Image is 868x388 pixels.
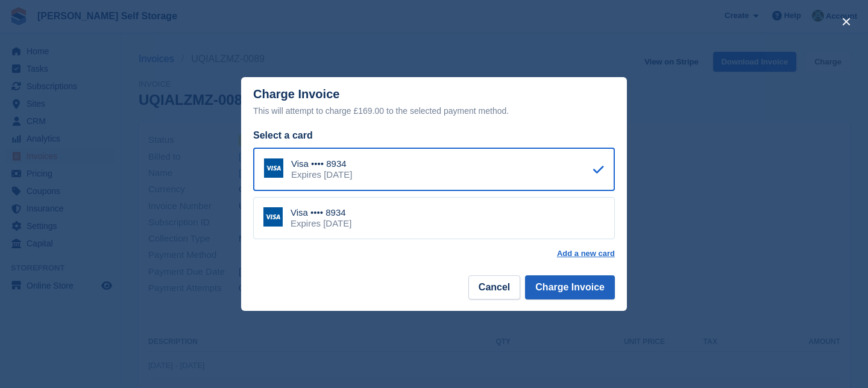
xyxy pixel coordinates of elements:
div: Select a card [253,128,615,143]
div: Expires [DATE] [291,218,351,229]
button: close [837,12,856,31]
div: Visa •••• 8934 [291,207,351,218]
a: Add a new card [557,249,615,258]
div: Charge Invoice [253,87,615,118]
div: Expires [DATE] [291,169,352,180]
div: This will attempt to charge £169.00 to the selected payment method. [253,104,615,118]
div: Visa •••• 8934 [291,158,352,169]
button: Charge Invoice [525,275,615,299]
button: Cancel [468,275,520,299]
img: Visa Logo [263,207,283,227]
img: Visa Logo [264,158,283,178]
